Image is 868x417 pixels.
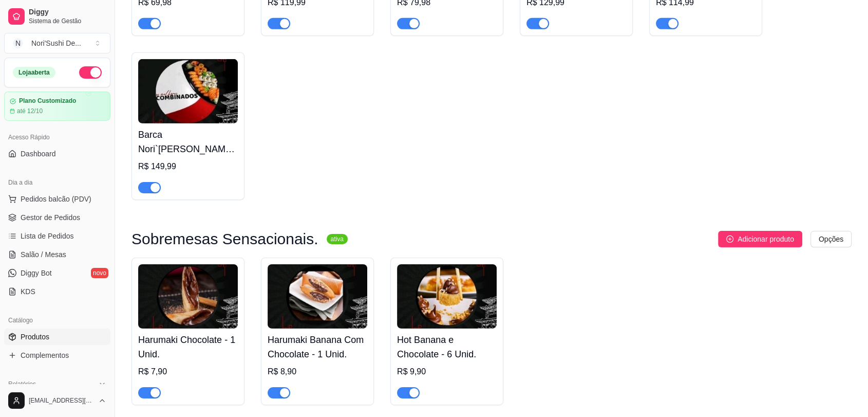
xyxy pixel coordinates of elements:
[327,234,348,244] sup: ativa
[268,333,367,361] h4: Harumaki Banana Com Chocolate - 1 Unid.
[21,249,66,260] span: Salão / Mesas
[138,264,238,329] img: product-image
[29,396,94,405] span: [EMAIL_ADDRESS][DOMAIN_NAME]
[29,17,106,25] span: Sistema de Gestão
[4,146,110,162] a: Dashboard
[819,233,843,245] span: Opções
[138,333,238,361] h4: Harumaki Chocolate - 1 Unid.
[138,128,238,156] h4: Barca Nori`[PERSON_NAME] - 50 Peças
[718,231,802,247] button: Adicionar produto
[8,380,36,388] span: Relatórios
[21,350,69,360] span: Complementos
[21,332,49,342] span: Produtos
[4,92,110,121] a: Plano Customizadoaté 12/10
[4,209,110,226] a: Gestor de Pedidos
[79,66,102,79] button: Alterar Status
[21,149,56,159] span: Dashboard
[397,333,497,361] h4: Hot Banana e Chocolate - 6 Unid.
[131,233,318,245] h3: Sobremesas Sensacionais.
[4,246,110,263] a: Salão / Mesas
[397,366,497,378] div: R$ 9,90
[4,174,110,191] div: Dia a dia
[21,212,80,223] span: Gestor de Pedidos
[4,129,110,146] div: Acesso Rápido
[4,347,110,364] a: Complementos
[4,388,110,413] button: [EMAIL_ADDRESS][DOMAIN_NAME]
[138,366,238,378] div: R$ 7,90
[19,97,76,105] article: Plano Customizado
[738,233,794,245] span: Adicionar produto
[21,194,91,204] span: Pedidos balcão (PDV)
[31,38,81,48] div: Nori'Sushi De ...
[4,191,110,207] button: Pedidos balcão (PDV)
[726,235,733,243] span: plus-circle
[21,286,35,297] span: KDS
[810,231,852,247] button: Opções
[397,264,497,329] img: product-image
[138,59,238,123] img: product-image
[4,265,110,281] a: Diggy Botnovo
[4,312,110,329] div: Catálogo
[138,160,238,173] div: R$ 149,99
[4,228,110,244] a: Lista de Pedidos
[13,67,55,78] div: Loja aberta
[21,268,52,278] span: Diggy Bot
[4,4,110,29] a: DiggySistema de Gestão
[4,329,110,345] a: Produtos
[4,33,110,53] button: Select a team
[13,38,23,48] span: N
[268,366,367,378] div: R$ 8,90
[17,107,43,115] article: até 12/10
[4,283,110,300] a: KDS
[268,264,367,329] img: product-image
[21,231,74,241] span: Lista de Pedidos
[29,8,106,17] span: Diggy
